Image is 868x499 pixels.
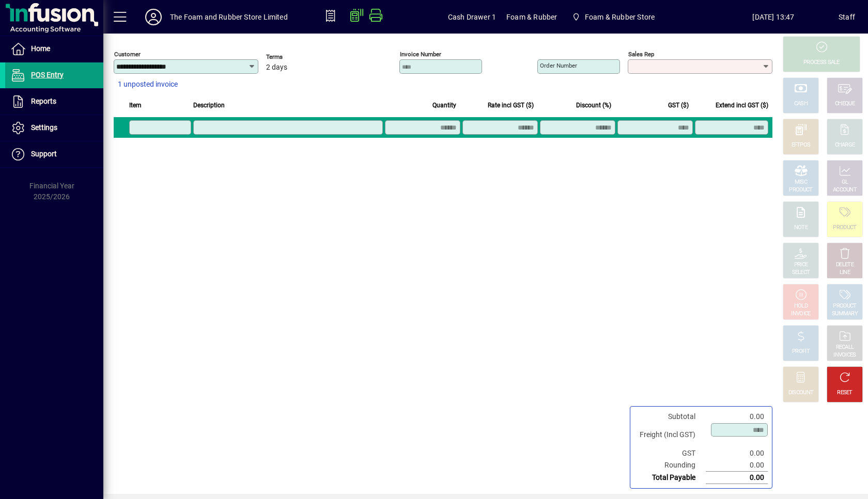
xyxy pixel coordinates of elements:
[567,8,659,26] span: Foam & Rubber Store
[118,79,178,90] span: 1 unposted invoice
[585,9,655,25] span: Foam & Rubber Store
[432,100,456,111] span: Quantity
[31,123,57,132] span: Settings
[837,389,853,397] div: RESET
[706,472,768,484] td: 0.00
[31,44,50,53] span: Home
[842,179,848,186] div: GL
[833,224,856,232] div: PRODUCT
[576,100,611,111] span: Discount (%)
[634,459,706,472] td: Rounding
[803,59,840,67] div: PROCESS SALE
[836,344,854,351] div: RECALL
[706,411,768,423] td: 0.00
[788,389,813,397] div: DISCOUNT
[506,9,557,25] span: Foam & Rubber
[5,36,103,62] a: Home
[833,186,857,194] div: ACCOUNT
[792,269,810,277] div: SELECT
[193,100,225,111] span: Description
[488,100,534,111] span: Rate incl GST ($)
[634,411,706,423] td: Subtotal
[794,100,808,108] div: CASH
[628,51,654,58] mat-label: Sales rep
[400,51,441,58] mat-label: Invoice number
[795,179,807,186] div: MISC
[791,310,810,318] div: INVOICE
[540,62,577,69] mat-label: Order number
[668,100,689,111] span: GST ($)
[792,348,810,356] div: PROFIT
[31,150,57,158] span: Support
[706,447,768,459] td: 0.00
[794,302,808,310] div: HOLD
[835,141,855,149] div: CHARGE
[137,8,170,26] button: Profile
[708,9,839,25] span: [DATE] 13:47
[792,141,811,149] div: EFTPOS
[170,9,288,25] div: The Foam and Rubber Store Limited
[5,141,103,167] a: Support
[634,472,706,484] td: Total Payable
[839,9,855,25] div: Staff
[5,115,103,141] a: Settings
[634,423,706,447] td: Freight (Incl GST)
[833,351,856,359] div: INVOICES
[706,459,768,472] td: 0.00
[266,63,287,72] span: 2 days
[5,89,103,115] a: Reports
[840,269,850,277] div: LINE
[129,100,142,111] span: Item
[794,224,808,232] div: NOTE
[448,9,496,25] span: Cash Drawer 1
[266,54,328,60] span: Terms
[833,302,856,310] div: PRODUCT
[31,71,64,79] span: POS Entry
[114,51,141,58] mat-label: Customer
[835,100,855,108] div: CHEQUE
[114,75,182,94] button: 1 unposted invoice
[832,310,858,318] div: SUMMARY
[716,100,768,111] span: Extend incl GST ($)
[634,447,706,459] td: GST
[836,261,854,269] div: DELETE
[794,261,808,269] div: PRICE
[789,186,812,194] div: PRODUCT
[31,97,56,105] span: Reports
